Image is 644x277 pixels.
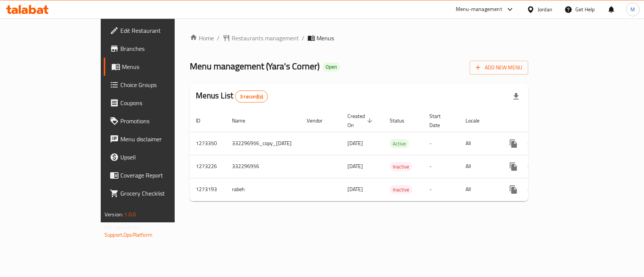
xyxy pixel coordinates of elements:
a: Grocery Checklist [104,184,208,202]
h2: Menus List [196,90,268,103]
td: 332296956_copy_[DATE] [226,132,301,155]
a: Restaurants management [223,34,299,43]
span: Grocery Checklist [120,189,202,198]
td: rabeh [226,178,301,201]
a: Upsell [104,148,208,166]
span: [DATE] [347,184,363,194]
span: Restaurants management [232,34,299,43]
span: M [630,5,635,14]
button: Change Status [523,181,541,199]
a: Promotions [104,112,208,130]
span: Edit Restaurant [120,26,202,35]
th: Actions [498,109,583,132]
span: Coverage Report [120,171,202,180]
span: Coupons [120,98,202,107]
button: more [504,181,523,199]
table: enhanced table [190,109,583,201]
td: All [460,132,498,155]
td: - [423,178,460,201]
div: Menu-management [456,5,502,14]
span: Upsell [120,153,202,162]
a: Branches [104,40,208,58]
span: Menus [122,62,202,71]
span: Menus [317,34,334,43]
span: [DATE] [347,161,363,171]
span: Menu management ( Yara's Corner ) [190,58,320,75]
button: more [504,135,523,153]
span: Inactive [390,185,412,194]
li: / [217,34,220,43]
span: Branches [120,44,202,53]
span: Active [390,139,409,148]
div: Inactive [390,162,412,171]
td: - [423,132,460,155]
span: Add New Menu [476,63,522,72]
button: Change Status [523,158,541,176]
button: Add New Menu [470,61,528,75]
a: Choice Groups [104,76,208,94]
div: Open [323,63,340,72]
a: Menus [104,58,208,76]
span: Choice Groups [120,80,202,89]
td: 332296956 [226,155,301,178]
nav: breadcrumb [190,34,528,43]
a: Coverage Report [104,166,208,184]
span: [DATE] [347,138,363,148]
span: 1.0.0 [124,210,136,219]
td: All [460,155,498,178]
span: Open [323,64,340,70]
div: Export file [507,87,525,106]
span: Promotions [120,116,202,125]
span: Start Date [429,112,450,130]
span: Locale [466,116,489,125]
td: All [460,178,498,201]
span: Created On [347,112,375,130]
span: Menu disclaimer [120,135,202,144]
span: 3 record(s) [235,93,267,100]
a: Menu disclaimer [104,130,208,148]
div: Jordan [538,5,552,14]
span: ID [196,116,210,125]
button: more [504,158,523,176]
td: - [423,155,460,178]
div: Total records count [235,90,268,103]
li: / [302,34,304,43]
span: Inactive [390,162,412,171]
span: Name [232,116,255,125]
a: Support.OpsPlatform [105,230,152,240]
a: Edit Restaurant [104,21,208,40]
button: Change Status [523,135,541,153]
a: Coupons [104,94,208,112]
span: Status [390,116,414,125]
div: Active [390,139,409,148]
span: Version: [105,210,123,219]
span: Get support on: [105,222,139,232]
span: Vendor [307,116,332,125]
